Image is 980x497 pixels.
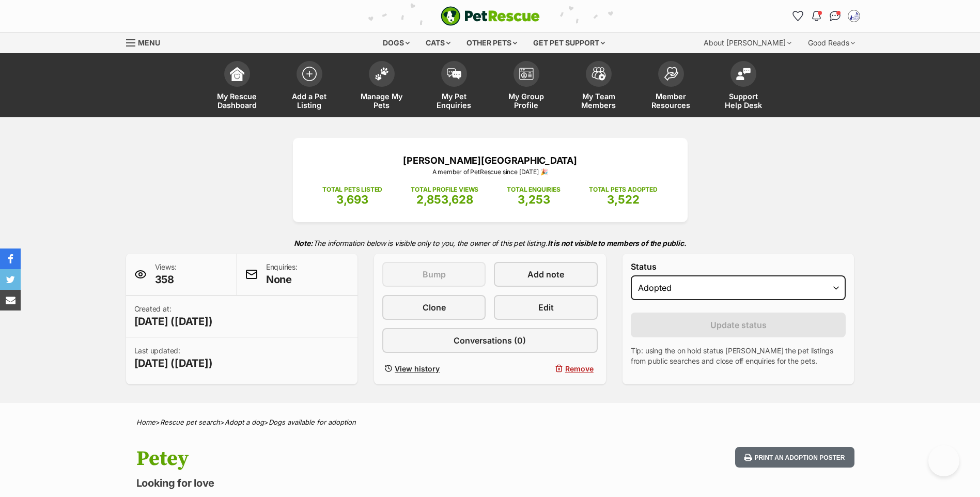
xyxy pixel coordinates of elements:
[423,301,446,314] span: Clone
[507,185,560,194] p: TOTAL ENQUIRIES
[812,11,820,21] img: notifications-46538b983faf8c2785f20acdc204bb7945ddae34d4c08c2a6579f10ce5e182be.svg
[375,67,389,81] img: manage-my-pets-icon-02211641906a0b7f246fdf0571729dbe1e7629f14944591b6c1af311fb30b64b.svg
[214,92,260,110] span: My Rescue Dashboard
[631,262,846,271] label: Status
[294,239,313,247] strong: Note:
[266,272,298,287] span: None
[126,33,167,51] a: Menu
[382,262,486,287] button: Bump
[160,418,220,426] a: Rescue pet search
[592,67,606,81] img: team-members-icon-5396bd8760b3fe7c0b43da4ab00e1e3bb1a5d9ba89233759b79545d2d3fc5d0d.svg
[441,6,540,26] a: PetRescue
[494,262,597,287] a: Add note
[136,447,573,471] h1: Petey
[376,33,417,53] div: Dogs
[494,361,597,376] button: Remove
[631,346,846,366] p: Tip: using the on hold status [PERSON_NAME] the pet listings from public searches and close off e...
[503,92,550,110] span: My Group Profile
[155,262,177,287] p: Views:
[631,313,846,337] button: Update status
[225,418,264,426] a: Adopt a dog
[134,314,213,329] span: [DATE] ([DATE])
[441,6,540,26] img: logo-e224e6f780fb5917bec1dbf3a21bbac754714ae5b6737aabdf751b685950b380.svg
[382,295,486,320] a: Clone
[808,8,825,24] button: Notifications
[136,418,155,426] a: Home
[830,11,841,21] img: chat-41dd97257d64d25036548639549fe6c8038ab92f7586957e7f3b1b290dea8141.svg
[589,185,658,194] p: TOTAL PETS ADOPTED
[454,334,526,347] span: Conversations (0)
[494,295,597,320] a: Edit
[136,476,573,490] p: Looking for love
[308,153,672,167] p: [PERSON_NAME][GEOGRAPHIC_DATA]
[302,67,317,81] img: add-pet-listing-icon-0afa8454b4691262ce3f59096e99ab1cd57d4a30225e0717b998d2c9b9846f56.svg
[538,301,554,314] span: Edit
[849,11,859,21] img: Shelter Staff profile pic
[490,56,563,117] a: My Group Profile
[827,8,844,24] a: Conversations
[527,268,564,281] span: Add note
[459,33,524,53] div: Other pets
[790,8,862,24] ul: Account quick links
[134,356,213,370] span: [DATE] ([DATE])
[736,68,751,80] img: help-desk-icon-fdf02630f3aa405de69fd3d07c3f3aa587a6932b1a1747fa1d2bba05be0121f9.svg
[801,33,862,53] div: Good Reads
[575,92,622,110] span: My Team Members
[138,38,160,47] span: Menu
[790,8,806,24] a: Favourites
[526,33,612,53] div: Get pet support
[607,193,640,206] span: 3,522
[418,56,490,117] a: My Pet Enquiries
[322,185,382,194] p: TOTAL PETS LISTED
[155,272,177,287] span: 358
[382,361,486,376] a: View history
[635,56,707,117] a: Member Resources
[273,56,346,117] a: Add a Pet Listing
[519,68,534,80] img: group-profile-icon-3fa3cf56718a62981997c0bc7e787c4b2cf8bcc04b72c1350f741eb67cf2f40e.svg
[664,67,678,81] img: member-resources-icon-8e73f808a243e03378d46382f2149f9095a855e16c252ad45f914b54edf8863c.svg
[346,56,418,117] a: Manage My Pets
[416,193,473,206] span: 2,853,628
[359,92,405,110] span: Manage My Pets
[735,447,854,468] button: Print an adoption poster
[563,56,635,117] a: My Team Members
[518,193,550,206] span: 3,253
[201,56,273,117] a: My Rescue Dashboard
[846,8,862,24] button: My account
[548,239,687,247] strong: It is not visible to members of the public.
[928,445,959,476] iframe: Help Scout Beacon - Open
[286,92,333,110] span: Add a Pet Listing
[336,193,368,206] span: 3,693
[648,92,694,110] span: Member Resources
[565,363,594,374] span: Remove
[395,363,440,374] span: View history
[447,68,461,80] img: pet-enquiries-icon-7e3ad2cf08bfb03b45e93fb7055b45f3efa6380592205ae92323e6603595dc1f.svg
[423,268,446,281] span: Bump
[382,328,598,353] a: Conversations (0)
[126,232,854,254] p: The information below is visible only to you, the owner of this pet listing.
[720,92,767,110] span: Support Help Desk
[111,418,870,426] div: > > >
[266,262,298,287] p: Enquiries:
[308,167,672,177] p: A member of PetRescue since [DATE] 🎉
[710,319,767,331] span: Update status
[411,185,478,194] p: TOTAL PROFILE VIEWS
[696,33,799,53] div: About [PERSON_NAME]
[431,92,477,110] span: My Pet Enquiries
[269,418,356,426] a: Dogs available for adoption
[134,304,213,329] p: Created at:
[134,346,213,370] p: Last updated:
[230,67,244,81] img: dashboard-icon-eb2f2d2d3e046f16d808141f083e7271f6b2e854fb5c12c21221c1fb7104beca.svg
[418,33,458,53] div: Cats
[707,56,780,117] a: Support Help Desk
